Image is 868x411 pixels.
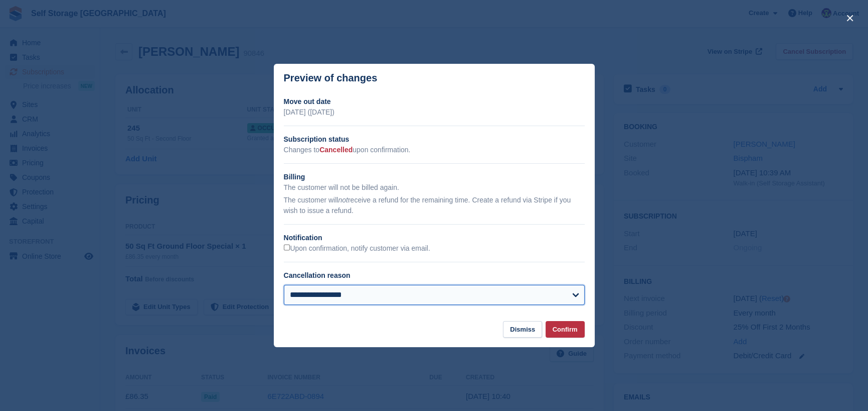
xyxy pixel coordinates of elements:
p: The customer will receive a refund for the remaining time. Create a refund via Stripe if you wish... [284,195,585,216]
button: Dismiss [503,321,542,338]
p: Changes to upon confirmation. [284,145,585,155]
p: [DATE] ([DATE]) [284,107,585,118]
h2: Subscription status [284,134,585,145]
label: Cancellation reason [284,271,351,279]
h2: Billing [284,172,585,182]
button: Confirm [546,321,585,338]
label: Upon confirmation, notify customer via email. [284,244,430,253]
p: The customer will not be billed again. [284,182,585,193]
h2: Notification [284,233,585,243]
input: Upon confirmation, notify customer via email. [284,244,290,251]
span: Cancelled [319,146,353,154]
h2: Move out date [284,96,585,107]
em: not [338,196,348,204]
button: close [842,10,858,26]
p: Preview of changes [284,72,378,84]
